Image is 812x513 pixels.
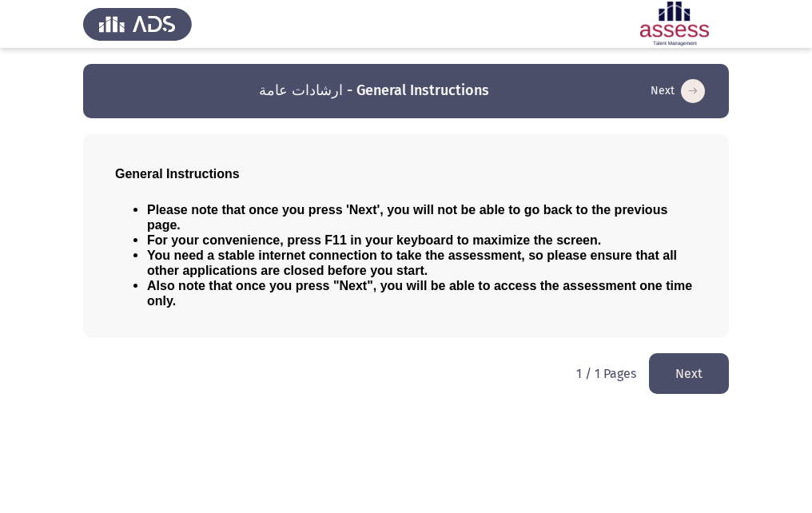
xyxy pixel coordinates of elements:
button: load next page [646,78,710,104]
p: 1 / 1 Pages [576,366,636,381]
span: You need a stable internet connection to take the assessment, so please ensure that all other app... [147,249,677,277]
img: Assess Talent Management logo [83,2,192,46]
span: General Instructions [115,167,240,181]
span: Also note that once you press "Next", you will be able to access the assessment one time only. [147,279,692,308]
span: For your convenience, press F11 in your keyboard to maximize the screen. [147,233,601,247]
button: load next page [649,353,729,394]
img: Assessment logo of ASSESS Employability - EBI [620,2,729,46]
span: Please note that once you press 'Next', you will not be able to go back to the previous page. [147,203,667,232]
h3: ارشادات عامة - General Instructions [259,81,489,101]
